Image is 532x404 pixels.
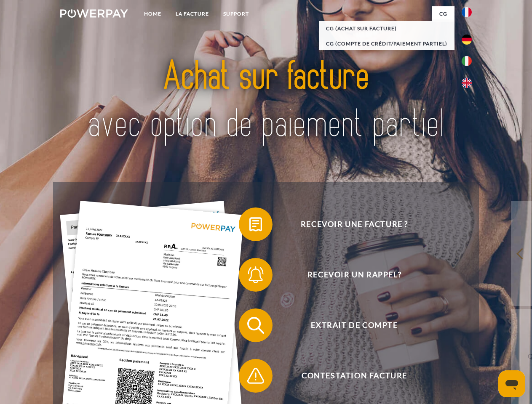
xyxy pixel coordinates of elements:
img: logo-powerpay-white.svg [60,9,128,18]
img: en [462,78,472,88]
a: CG (Compte de crédit/paiement partiel) [319,36,454,51]
button: Contestation Facture [239,359,458,393]
a: CG (achat sur facture) [319,21,454,36]
img: it [462,56,472,66]
button: Recevoir un rappel? [239,258,458,292]
img: qb_bill.svg [245,214,266,235]
img: fr [462,7,472,17]
img: qb_search.svg [245,315,266,336]
iframe: Bouton de lancement de la fenêtre de messagerie [498,370,525,397]
button: Extrait de compte [239,308,458,342]
img: de [462,35,472,45]
span: Extrait de compte [251,308,457,342]
a: CG [432,6,454,21]
a: LA FACTURE [168,6,216,21]
span: Contestation Facture [251,359,457,393]
img: qb_bell.svg [245,264,266,285]
img: title-powerpay_fr.svg [80,40,452,161]
span: Recevoir une facture ? [251,207,457,241]
a: Home [137,6,168,21]
a: Support [216,6,256,21]
span: Recevoir un rappel? [251,258,457,292]
button: Recevoir une facture ? [239,207,458,241]
img: qb_warning.svg [245,365,266,386]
